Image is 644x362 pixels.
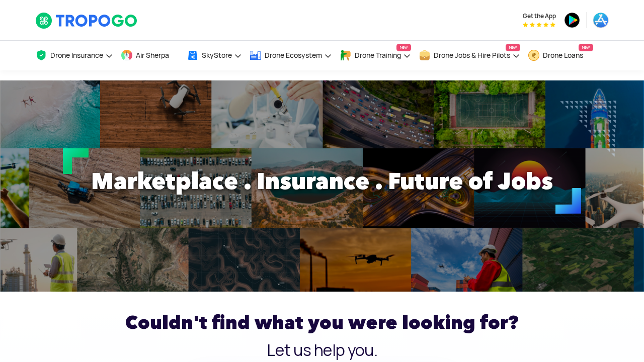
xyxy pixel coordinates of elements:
span: Air Sherpa [136,51,169,59]
a: Drone Ecosystem [250,41,332,70]
span: Drone Insurance [50,51,103,59]
span: New [396,44,411,51]
span: Drone Ecosystem [265,51,322,59]
span: Get the App [523,12,556,20]
a: Drone Insurance [35,41,113,70]
a: Air Sherpa [121,41,179,70]
span: Drone Jobs & Hire Pilots [434,51,510,59]
img: App Raking [523,22,555,27]
span: Drone Training [355,51,401,59]
a: Drone Jobs & Hire PilotsNew [419,41,520,70]
span: Drone Loans [543,51,583,59]
img: ic_playstore.png [564,12,580,28]
span: SkyStore [202,51,232,59]
a: Drone TrainingNew [340,41,411,70]
a: SkyStore [187,41,242,70]
img: ic_appstore.png [593,12,609,28]
span: New [506,44,520,51]
h3: Let us help you. [35,342,609,358]
img: TropoGo Logo [35,12,138,29]
span: New [579,44,593,51]
a: Drone LoansNew [528,41,593,70]
h2: Couldn't find what you were looking for? [35,308,609,337]
h1: Marketplace . Insurance . Future of Jobs [28,161,616,201]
